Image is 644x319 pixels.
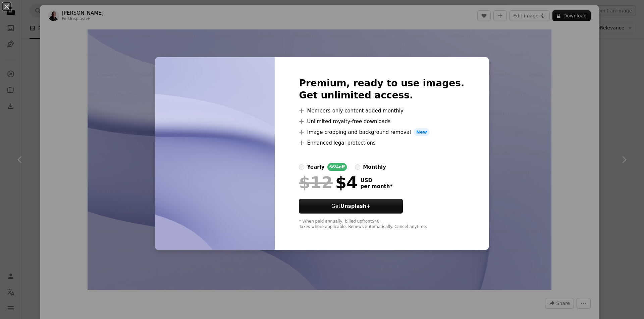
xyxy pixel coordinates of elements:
li: Enhanced legal protections [299,139,464,147]
span: per month * [360,183,392,189]
div: $4 [299,174,358,191]
div: yearly [307,163,324,171]
button: GetUnsplash+ [299,199,403,214]
div: * When paid annually, billed upfront $48 Taxes where applicable. Renews automatically. Cancel any... [299,219,464,230]
input: yearly66%off [299,164,304,170]
li: Image cropping and background removal [299,128,464,136]
h2: Premium, ready to use images. Get unlimited access. [299,77,464,101]
span: New [414,128,430,136]
input: monthly [355,164,360,170]
img: premium_photo-1672256943906-bb9a9d90f099 [155,57,275,250]
li: Members-only content added monthly [299,107,464,115]
li: Unlimited royalty-free downloads [299,117,464,126]
strong: Unsplash+ [340,203,371,209]
div: 66% off [327,163,347,171]
span: USD [360,177,392,183]
span: $12 [299,174,332,191]
div: monthly [363,163,386,171]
